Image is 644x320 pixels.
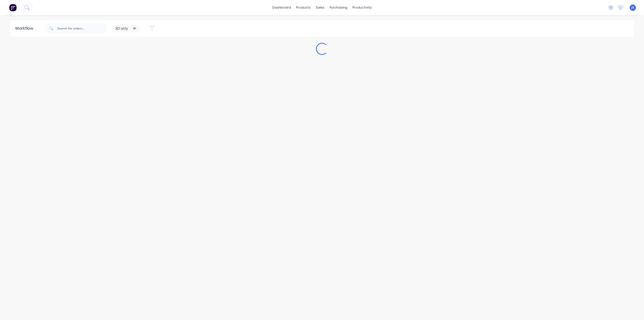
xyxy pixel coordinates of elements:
input: Search for orders... [57,23,107,33]
div: Workflow [15,25,36,31]
span: 3D only [115,26,128,31]
div: productivity [350,4,374,11]
div: purchasing [327,4,350,11]
a: dashboard [270,4,294,11]
div: sales [313,4,327,11]
img: Factory [9,4,17,11]
div: products [294,4,313,11]
span: JK [631,5,634,10]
